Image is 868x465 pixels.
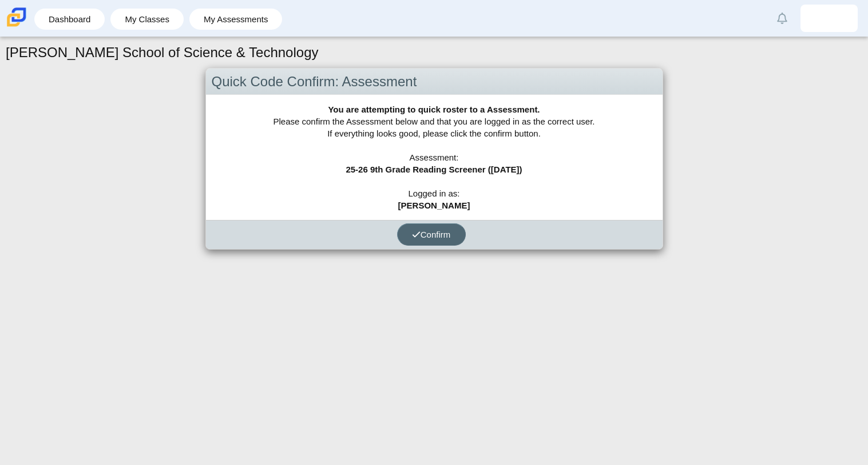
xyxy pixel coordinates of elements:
img: Carmen School of Science & Technology [5,5,29,29]
button: Confirm [397,223,466,246]
b: 25-26 9th Grade Reading Screener ([DATE]) [346,165,522,174]
a: My Assessments [195,9,277,30]
a: ximena.reyes.ztSzpK [800,5,858,32]
div: Quick Code Confirm: Assessment [206,69,663,95]
a: Alerts [770,6,795,31]
b: You are attempting to quick roster to a Assessment. [328,105,540,114]
h1: [PERSON_NAME] School of Science & Technology [6,43,319,62]
b: [PERSON_NAME] [398,201,470,210]
span: Confirm [412,230,451,239]
a: Carmen School of Science & Technology [5,21,29,31]
img: ximena.reyes.ztSzpK [820,9,838,27]
a: My Classes [116,9,178,30]
div: Please confirm the Assessment below and that you are logged in as the correct user. If everything... [206,95,663,220]
a: Dashboard [40,9,99,30]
